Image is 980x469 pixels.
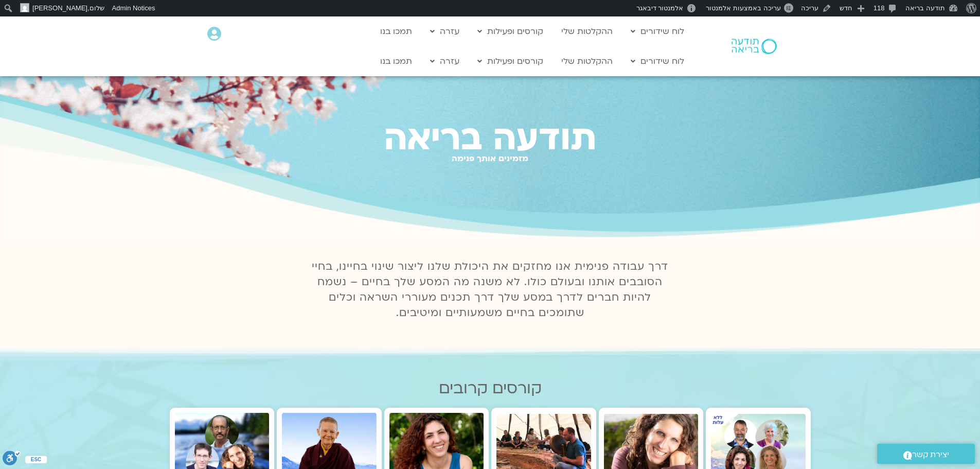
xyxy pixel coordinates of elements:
[626,22,689,41] a: לוח שידורים
[556,22,618,41] a: ההקלטות שלי
[706,4,780,12] span: עריכה באמצעות אלמנטור
[556,51,618,71] a: ההקלטות שלי
[425,22,465,41] a: עזרה
[472,22,548,41] a: קורסים ופעילות
[170,379,811,397] h2: קורסים קרובים
[912,448,949,462] span: יצירת קשר
[877,444,975,464] a: יצירת קשר
[375,22,417,41] a: תמכו בנו
[472,51,548,71] a: קורסים ופעילות
[32,4,87,12] span: [PERSON_NAME]
[732,39,777,54] img: תודעה בריאה
[375,51,417,71] a: תמכו בנו
[626,51,689,71] a: לוח שידורים
[306,259,674,321] p: דרך עבודה פנימית אנו מחזקים את היכולת שלנו ליצור שינוי בחיינו, בחיי הסובבים אותנו ובעולם כולו. לא...
[425,51,465,71] a: עזרה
